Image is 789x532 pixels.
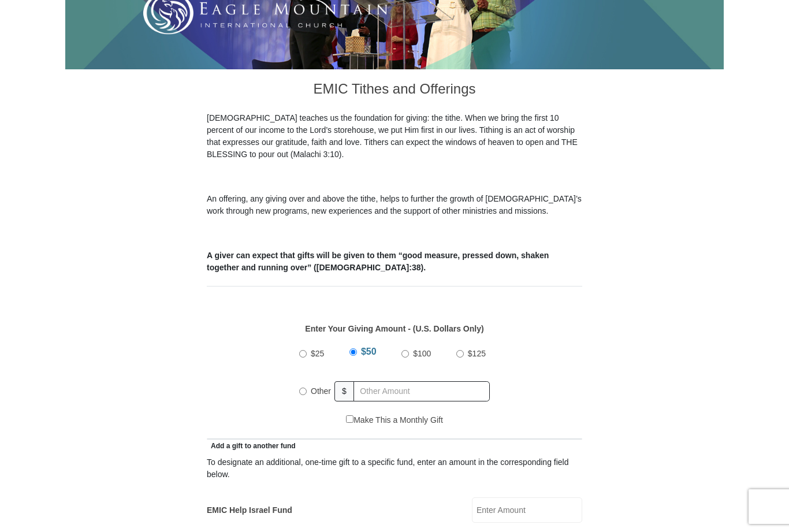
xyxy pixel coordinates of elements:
input: Make This a Monthly Gift [346,415,353,423]
label: Make This a Monthly Gift [346,414,443,426]
span: Add a gift to another fund [207,442,296,450]
p: [DEMOGRAPHIC_DATA] teaches us the foundation for giving: the tithe. When we bring the first 10 pe... [207,112,582,161]
input: Other Amount [353,381,490,401]
input: Enter Amount [472,497,582,523]
b: A giver can expect that gifts will be given to them “good measure, pressed down, shaken together ... [207,251,549,272]
strong: Enter Your Giving Amount - (U.S. Dollars Only) [305,324,483,333]
span: $ [334,381,354,401]
span: $25 [311,349,324,358]
p: An offering, any giving over and above the tithe, helps to further the growth of [DEMOGRAPHIC_DAT... [207,193,582,217]
span: $50 [361,347,377,356]
span: $100 [413,349,431,358]
label: EMIC Help Israel Fund [207,504,292,516]
h3: EMIC Tithes and Offerings [207,69,582,112]
div: To designate an additional, one-time gift to a specific fund, enter an amount in the correspondin... [207,456,582,481]
span: Other [311,386,331,396]
span: $125 [468,349,486,358]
